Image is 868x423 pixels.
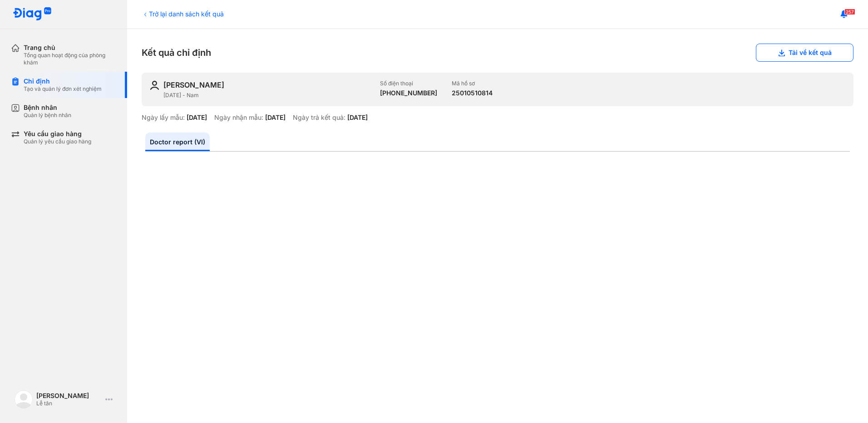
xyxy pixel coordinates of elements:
[149,80,160,91] img: user-icon
[347,113,368,122] div: [DATE]
[24,85,102,93] div: Tạo và quản lý đơn xét nghiệm
[293,113,345,122] div: Ngày trả kết quả:
[24,77,102,85] div: Chỉ định
[380,89,437,97] div: [PHONE_NUMBER]
[163,92,373,99] div: [DATE] - Nam
[24,52,116,66] div: Tổng quan hoạt động của phòng khám
[756,44,853,62] button: Tải về kết quả
[36,392,102,400] div: [PERSON_NAME]
[452,80,493,87] div: Mã hồ sơ
[142,9,224,19] div: Trở lại danh sách kết quả
[24,44,116,52] div: Trang chủ
[142,113,185,122] div: Ngày lấy mẫu:
[13,7,52,21] img: logo
[36,400,102,407] div: Lễ tân
[24,103,71,112] div: Bệnh nhân
[142,44,853,62] div: Kết quả chỉ định
[452,89,493,97] div: 25010510814
[24,138,91,145] div: Quản lý yêu cầu giao hàng
[24,130,91,138] div: Yêu cầu giao hàng
[145,133,210,151] a: Doctor report (VI)
[380,80,437,87] div: Số điện thoại
[24,112,71,119] div: Quản lý bệnh nhân
[844,9,855,15] span: 257
[15,390,33,408] img: logo
[265,113,286,122] div: [DATE]
[187,113,207,122] div: [DATE]
[214,113,263,122] div: Ngày nhận mẫu:
[163,80,224,90] div: [PERSON_NAME]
